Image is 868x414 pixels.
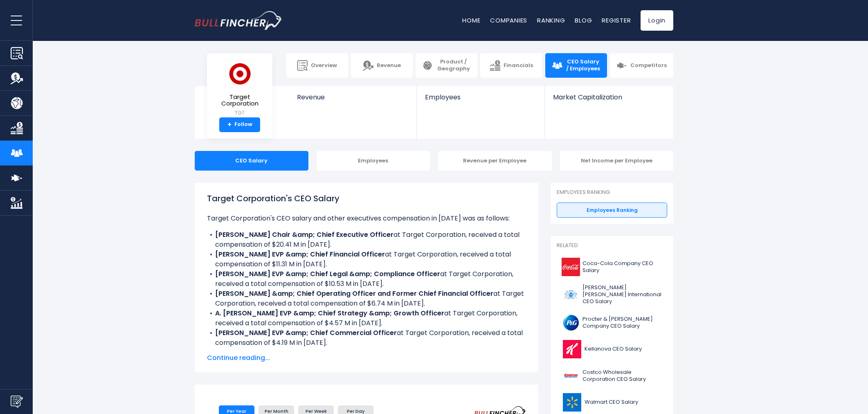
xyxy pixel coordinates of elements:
[557,282,667,307] a: [PERSON_NAME] [PERSON_NAME] International CEO Salary
[562,258,580,276] img: KO logo
[438,151,552,171] div: Revenue per Employee
[289,86,417,115] a: Revenue
[207,250,526,269] li: at Target Corporation, received a total compensation of $11.31 M in [DATE].
[537,16,565,25] a: Ranking
[566,59,600,72] span: CEO Salary / Employees
[215,230,394,239] b: [PERSON_NAME] Chair &amp; Chief Executive Officer
[317,151,430,171] div: Employees
[215,308,444,318] b: A. [PERSON_NAME] EVP &amp; Chief Strategy &amp; Growth Officer
[195,11,283,30] a: Go to homepage
[215,269,440,279] b: [PERSON_NAME] EVP &amp; Chief Legal &amp; Compliance Officer
[311,62,337,69] span: Overview
[207,353,526,363] span: Continue reading...
[214,109,266,117] small: TGT
[562,393,582,412] img: WMT logo
[213,60,266,117] a: Target Corporation TGT
[286,53,348,78] a: Overview
[557,202,667,218] a: Employees Ranking
[480,53,542,78] a: Financials
[562,367,580,385] img: COST logo
[215,328,397,337] b: [PERSON_NAME] EVP &amp; Chief Commercial Officer
[557,338,667,360] a: Kellanova CEO Salary
[207,269,526,289] li: at Target Corporation, received a total compensation of $10.53 M in [DATE].
[417,86,544,115] a: Employees
[557,242,667,249] p: Related
[351,53,413,78] a: Revenue
[214,94,266,107] span: Target Corporation
[582,260,662,274] span: Coca-Cola Company CEO Salary
[557,256,667,278] a: Coca-Cola Company CEO Salary
[462,16,480,25] a: Home
[207,289,526,308] li: at Target Corporation, received a total compensation of $6.74 M in [DATE].
[557,189,667,196] p: Employees Ranking
[582,284,662,305] span: [PERSON_NAME] [PERSON_NAME] International CEO Salary
[227,121,232,128] strong: +
[557,311,667,334] a: Procter & [PERSON_NAME] Company CEO Salary
[553,93,664,101] span: Market Capitalization
[562,286,580,304] img: PM logo
[582,369,662,383] span: Costco Wholesale Corporation CEO Salary
[560,151,674,171] div: Net Income per Employee
[585,346,642,353] span: Kellanova CEO Salary
[545,53,607,78] a: CEO Salary / Employees
[562,313,580,332] img: PG logo
[207,230,526,250] li: at Target Corporation, received a total compensation of $20.41 M in [DATE].
[215,289,493,298] b: [PERSON_NAME] &amp; Chief Operating Officer and Former Chief Financial Officer
[582,316,662,330] span: Procter & [PERSON_NAME] Company CEO Salary
[562,340,582,358] img: K logo
[436,59,471,72] span: Product / Geography
[207,192,526,205] h1: Target Corporation's CEO Salary
[557,364,667,387] a: Costco Wholesale Corporation CEO Salary
[207,214,526,223] p: Target Corporation's CEO salary and other executives compensation in [DATE] was as follows:
[641,10,673,31] a: Login
[416,53,477,78] a: Product / Geography
[610,53,673,78] a: Competitors
[195,151,308,171] div: CEO Salary
[490,16,527,25] a: Companies
[207,308,526,328] li: at Target Corporation, received a total compensation of $4.57 M in [DATE].
[425,93,536,101] span: Employees
[557,391,667,414] a: Walmart CEO Salary
[630,62,667,69] span: Competitors
[377,62,401,69] span: Revenue
[585,399,638,406] span: Walmart CEO Salary
[602,16,631,25] a: Register
[215,250,385,259] b: [PERSON_NAME] EVP &amp; Chief Financial Officer
[297,93,409,101] span: Revenue
[575,16,592,25] a: Blog
[219,117,260,132] a: +Follow
[195,11,283,30] img: bullfincher logo
[207,328,526,348] li: at Target Corporation, received a total compensation of $4.19 M in [DATE].
[545,86,672,115] a: Market Capitalization
[504,62,533,69] span: Financials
